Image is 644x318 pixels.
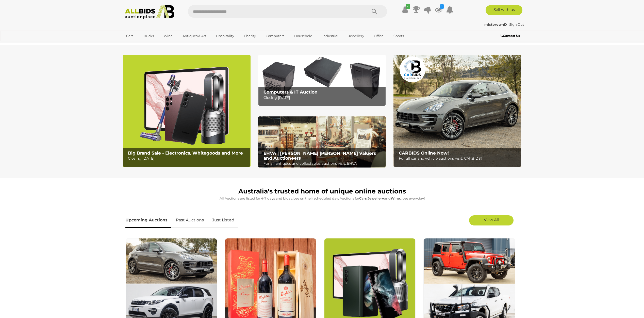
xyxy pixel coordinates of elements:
[399,150,449,156] b: CARBIDS Online Now!
[368,196,384,200] strong: Jewellery
[213,32,237,40] a: Hospitality
[501,33,521,39] a: Contact Us
[501,34,520,38] b: Contact Us
[401,5,409,14] a: ✔
[122,5,177,19] img: Allbids.com.au
[484,217,499,222] span: View All
[263,160,383,167] p: For all antiques and collectables auctions visit: EHVA
[391,196,400,200] strong: Wine
[258,116,386,168] a: EHVA | Evans Hastings Valuers and Auctioneers EHVA | [PERSON_NAME] [PERSON_NAME] Valuers and Auct...
[128,150,243,156] b: Big Brand Sale - Electronics, Whitegoods and More
[435,5,442,14] a: 1
[362,5,387,18] button: Search
[179,32,209,40] a: Antiques & Art
[123,55,251,167] img: Big Brand Sale - Electronics, Whitegoods and More
[128,155,247,162] p: Closing [DATE]
[140,32,157,40] a: Trucks
[399,155,518,162] p: For all car and vehicle auctions visit: CARBIDS!
[371,32,387,40] a: Office
[509,22,524,26] a: Sign Out
[393,55,521,167] img: CARBIDS Online Now!
[125,188,519,195] h1: Australia's trusted home of unique online auctions
[262,32,288,40] a: Computers
[263,95,383,101] p: Closing [DATE]
[208,213,238,228] a: Just Listed
[160,32,176,40] a: Wine
[406,4,410,9] i: ✔
[469,215,514,225] a: View All
[258,116,386,168] img: EHVA | Evans Hastings Valuers and Auctioneers
[263,151,376,161] b: EHVA | [PERSON_NAME] [PERSON_NAME] Valuers and Auctioneers
[390,32,407,40] a: Sports
[172,213,208,228] a: Past Auctions
[507,22,508,26] span: |
[123,32,137,40] a: Cars
[486,5,522,15] a: Sell with us
[440,4,444,9] i: 1
[125,213,171,228] a: Upcoming Auctions
[241,32,259,40] a: Charity
[258,55,386,106] img: Computers & IT Auction
[125,195,519,201] p: All Auctions are listed for 4-7 days and bids close on their scheduled day. Auctions for , and cl...
[291,32,316,40] a: Household
[123,40,166,49] a: [GEOGRAPHIC_DATA]
[345,32,367,40] a: Jewellery
[258,55,386,106] a: Computers & IT Auction Computers & IT Auction Closing [DATE]
[484,22,507,26] strong: mictbrown
[319,32,342,40] a: Industrial
[263,89,318,95] b: Computers & IT Auction
[393,55,521,167] a: CARBIDS Online Now! CARBIDS Online Now! For all car and vehicle auctions visit: CARBIDS!
[359,196,367,200] strong: Cars
[123,55,251,167] a: Big Brand Sale - Electronics, Whitegoods and More Big Brand Sale - Electronics, Whitegoods and Mo...
[484,22,507,26] a: mictbrown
